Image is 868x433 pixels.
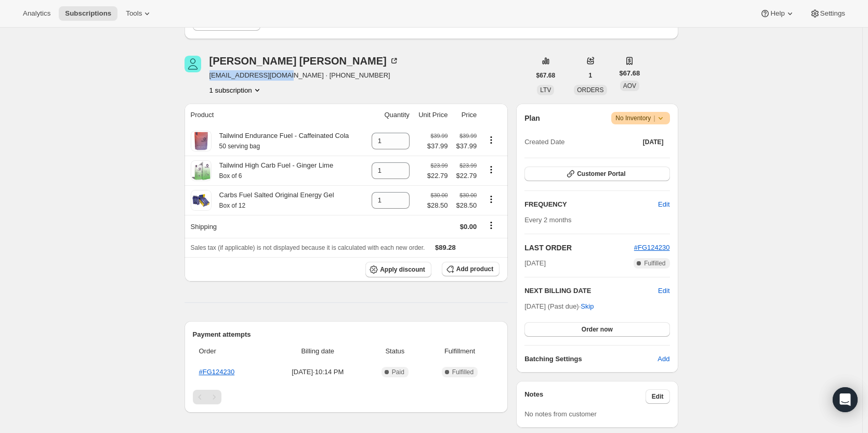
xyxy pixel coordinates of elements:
span: $67.68 [536,71,556,80]
small: Box of 6 [219,172,242,180]
span: Sales tax (if applicable) is not displayed because it is calculated with each new order. [191,244,425,251]
button: Product actions [483,194,499,205]
button: Order now [524,322,669,337]
a: #FG124230 [634,244,670,251]
button: [DATE] [637,135,670,149]
span: Matthew Luce [185,56,201,72]
span: | [653,114,655,122]
button: Add product [442,262,499,276]
small: $30.00 [430,192,448,198]
span: $22.79 [427,171,448,181]
span: Skip [581,301,594,312]
button: $67.68 [530,68,562,83]
span: [DATE] · 10:14 PM [272,367,364,377]
th: Product [185,104,365,126]
small: $39.99 [430,133,448,139]
button: Shipping actions [483,220,499,231]
small: 50 serving bag [219,143,260,150]
span: Paid [392,368,404,376]
span: $28.50 [427,200,448,211]
span: $0.00 [460,223,477,231]
small: $30.00 [459,192,477,198]
button: Product actions [483,164,499,175]
span: $37.99 [454,141,477,151]
span: Fulfilled [644,259,665,268]
img: product img [191,160,212,181]
span: Billing date [272,346,364,356]
h2: Payment attempts [193,329,500,340]
span: Fulfillment [426,346,493,356]
h3: Notes [524,389,646,404]
span: ORDERS [577,86,603,94]
button: Analytics [17,6,57,21]
img: product img [191,190,212,211]
span: $89.28 [435,244,456,251]
h2: FREQUENCY [524,199,658,210]
h2: LAST ORDER [524,243,634,253]
button: Customer Portal [524,167,669,181]
button: Edit [646,389,670,404]
span: LTV [540,86,551,94]
button: 1 [583,68,599,83]
th: Price [451,104,480,126]
img: product img [191,131,212,151]
div: Open Intercom Messenger [833,387,858,412]
span: $22.79 [454,171,477,181]
div: Tailwind High Carb Fuel - Ginger Lime [212,160,334,181]
h2: NEXT BILLING DATE [524,286,658,296]
span: Analytics [23,9,50,18]
span: [DATE] (Past due) · [524,302,594,310]
button: Edit [652,196,676,213]
button: Add [651,351,676,367]
span: $37.99 [427,141,448,151]
span: Customer Portal [577,170,625,178]
a: #FG124230 [199,368,235,376]
span: [DATE] [643,138,664,146]
span: No notes from customer [524,410,597,418]
span: Status [370,346,420,356]
small: $23.99 [459,162,477,169]
span: [EMAIL_ADDRESS][DOMAIN_NAME] · [PHONE_NUMBER] [209,70,399,81]
button: Product actions [483,134,499,146]
button: Subscriptions [59,6,117,21]
span: Add product [456,265,493,273]
span: Tools [126,9,142,18]
button: Apply discount [365,262,431,277]
button: Settings [804,6,851,21]
span: Edit [652,392,664,401]
span: Every 2 months [524,216,571,224]
div: [PERSON_NAME] [PERSON_NAME] [209,56,399,66]
span: Edit [658,199,669,210]
small: $39.99 [459,133,477,139]
span: Settings [820,9,845,18]
span: $67.68 [620,68,640,79]
div: Tailwind Endurance Fuel - Caffeinated Cola [212,131,349,151]
span: [DATE] [524,258,546,269]
span: No Inventory [615,113,665,123]
button: Edit [658,286,669,296]
button: Tools [120,6,159,21]
span: Apply discount [380,265,425,274]
nav: Pagination [193,390,500,404]
button: Skip [574,298,600,315]
small: $23.99 [430,162,448,169]
span: Fulfilled [452,368,474,376]
th: Order [193,340,269,363]
span: Created Date [524,137,564,147]
span: Subscriptions [65,9,111,18]
span: Order now [582,325,613,334]
span: Help [770,9,784,18]
div: Carbs Fuel Salted Original Energy Gel [212,190,334,211]
small: Box of 12 [219,202,246,209]
th: Quantity [365,104,413,126]
th: Shipping [185,215,365,238]
button: #FG124230 [634,243,670,253]
th: Unit Price [413,104,451,126]
h2: Plan [524,113,540,123]
span: Add [657,354,669,364]
span: $28.50 [454,200,477,211]
h6: Batching Settings [524,354,657,364]
button: Product actions [209,85,262,95]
